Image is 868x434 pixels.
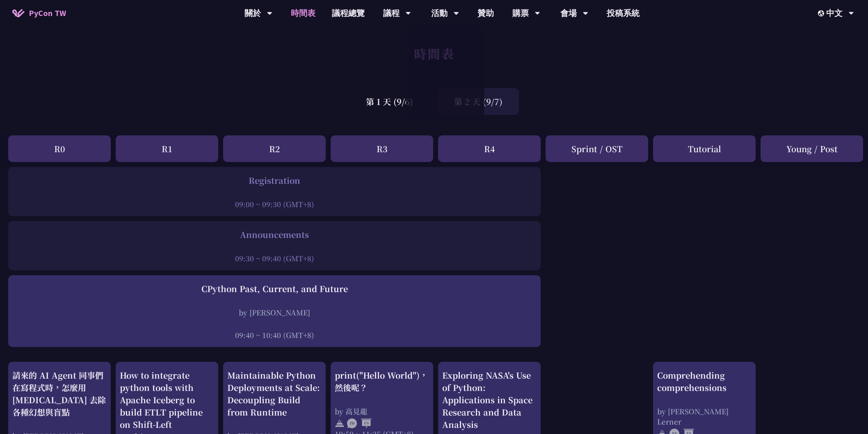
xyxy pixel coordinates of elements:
[331,135,433,162] div: R3
[438,135,541,162] div: R4
[223,135,326,162] div: R2
[116,135,218,162] div: R1
[12,283,537,340] a: CPython Past, Current, and Future by [PERSON_NAME] 09:40 ~ 10:40 (GMT+8)
[12,330,537,340] div: 09:40 ~ 10:40 (GMT+8)
[227,369,322,418] div: Maintainable Python Deployments at Scale: Decoupling Build from Runtime
[12,9,25,17] img: Home icon of PyCon TW 2025
[12,307,537,318] div: by [PERSON_NAME]
[8,135,111,162] div: R0
[349,88,429,115] div: 第 1 天 (9/6)
[818,10,826,16] img: Locale Icon
[653,135,756,162] div: Tutorial
[12,369,107,418] div: 請來的 AI Agent 同事們在寫程式時，怎麼用 [MEDICAL_DATA] 去除各種幻想與盲點
[335,418,345,428] img: svg+xml;base64,PHN2ZyB4bWxucz0iaHR0cDovL3d3dy53My5vcmcvMjAwMC9zdmciIHdpZHRoPSIyNCIgaGVpZ2h0PSIyNC...
[12,253,537,263] div: 09:30 ~ 09:40 (GMT+8)
[335,369,429,394] div: print("Hello World")，然後呢？
[761,135,863,162] div: Young / Post
[347,418,372,428] img: ZHEN.371966e.svg
[12,199,537,209] div: 09:00 ~ 09:30 (GMT+8)
[4,3,74,23] a: PyCon TW
[12,283,537,295] div: CPython Past, Current, and Future
[12,228,537,241] div: Announcements
[335,406,429,416] div: by 高見龍
[12,174,537,187] div: Registration
[442,369,537,431] div: Exploring NASA's Use of Python: Applications in Space Research and Data Analysis
[29,7,66,19] span: PyCon TW
[657,406,752,427] div: by [PERSON_NAME] Lerner
[657,369,752,394] div: Comprehending comprehensions
[546,135,648,162] div: Sprint / OST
